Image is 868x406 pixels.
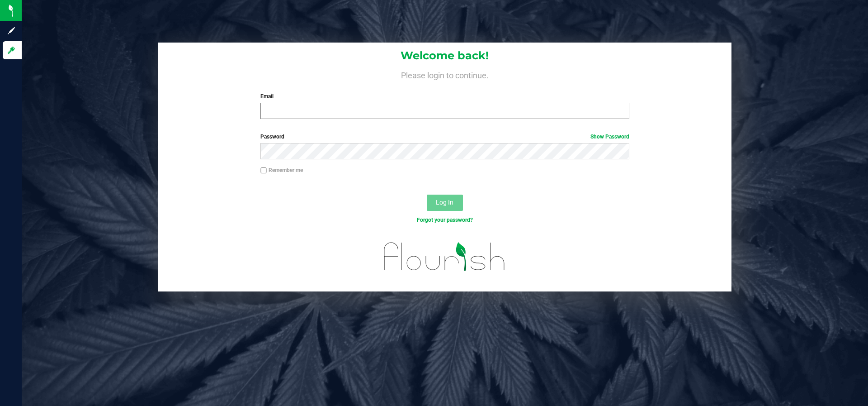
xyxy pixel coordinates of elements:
[436,199,453,206] span: Log In
[7,26,16,35] inline-svg: Sign up
[7,46,16,55] inline-svg: Log in
[158,69,731,80] h4: Please login to continue.
[427,195,463,211] button: Log In
[260,134,284,140] span: Password
[260,166,303,174] label: Remember me
[373,234,516,280] img: flourish_logo.svg
[417,217,473,223] a: Forgot your password?
[260,92,629,100] label: Email
[158,50,731,62] h1: Welcome back!
[590,134,629,140] a: Show Password
[260,167,267,174] input: Remember me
